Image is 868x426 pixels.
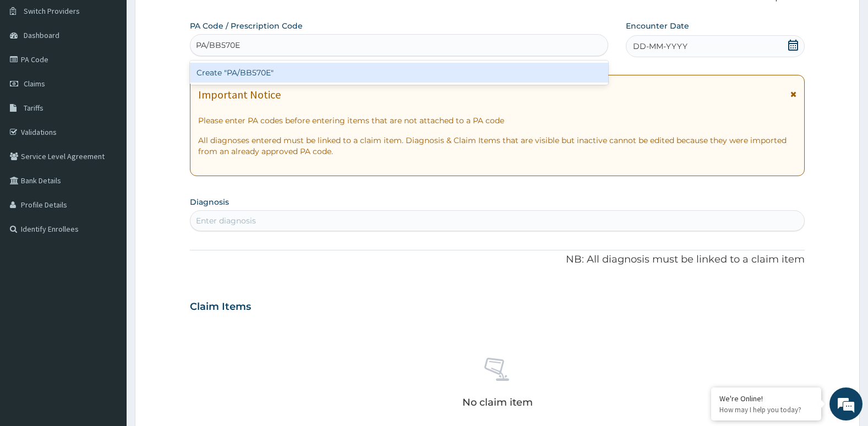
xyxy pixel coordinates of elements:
div: Chat with us now [57,62,185,76]
div: Minimize live chat window [181,6,207,32]
span: Switch Providers [24,6,80,16]
label: Encounter Date [626,20,689,31]
h3: Claim Items [190,301,251,313]
label: Diagnosis [190,196,229,207]
h1: Important Notice [198,89,281,101]
span: DD-MM-YYYY [633,41,687,52]
span: Tariffs [24,103,43,113]
p: How may I help you today? [719,405,813,414]
p: NB: All diagnosis must be linked to a claim item [190,253,805,267]
span: Dashboard [24,30,59,40]
label: PA Code / Prescription Code [190,20,303,31]
div: Enter diagnosis [196,215,256,226]
img: d_794563401_company_1708531726252_794563401 [20,55,45,83]
div: Create "PA/BB570E" [190,63,608,83]
div: We're Online! [719,394,813,403]
p: All diagnoses entered must be linked to a claim item. Diagnosis & Claim Items that are visible bu... [198,135,797,157]
p: Please enter PA codes before entering items that are not attached to a PA code [198,115,797,126]
span: We're online! [64,139,152,250]
span: Claims [24,79,45,89]
p: No claim item [462,397,533,408]
textarea: Type your message and hit 'Enter' [6,301,210,339]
